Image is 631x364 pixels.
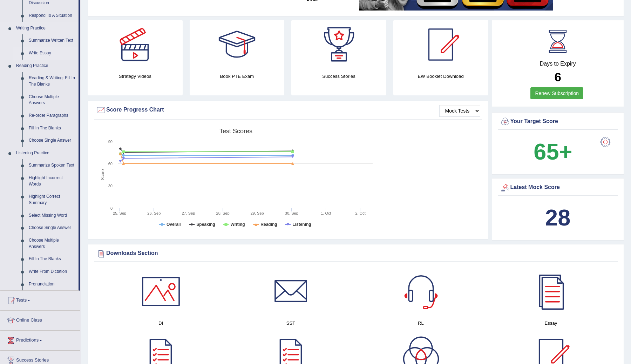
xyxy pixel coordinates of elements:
[291,73,386,80] h4: Success Stories
[26,222,79,234] a: Choose Single Answer
[26,34,79,47] a: Summarize Written Text
[182,211,195,215] tspan: 27. Sep
[534,139,572,164] b: 65+
[26,91,79,109] a: Choose Multiple Answers
[26,209,79,222] a: Select Missing Word
[26,190,79,209] a: Highlight Correct Summary
[292,222,311,227] tspan: Listening
[229,319,352,327] h4: SST
[99,319,222,327] h4: DI
[219,128,252,135] tspan: Test scores
[26,253,79,265] a: Fill In The Blanks
[489,319,612,327] h4: Essay
[251,211,264,215] tspan: 29. Sep
[285,211,298,215] tspan: 30. Sep
[0,291,80,308] a: Tests
[190,73,285,80] h4: Book PTE Exam
[113,211,126,215] tspan: 25. Sep
[355,211,365,215] tspan: 2. Oct
[108,140,113,144] text: 90
[96,248,616,259] div: Downloads Section
[500,116,616,127] div: Your Target Score
[26,122,79,135] a: Fill In The Blanks
[26,134,79,147] a: Choose Single Answer
[26,109,79,122] a: Re-order Paragraphs
[110,206,113,210] text: 0
[0,311,80,328] a: Online Class
[26,278,79,291] a: Pronunciation
[88,73,183,80] h4: Strategy Videos
[231,222,245,227] tspan: Writing
[500,182,616,193] div: Latest Mock Score
[96,105,480,115] div: Score Progress Chart
[147,211,161,215] tspan: 26. Sep
[393,73,488,80] h4: EW Booklet Download
[108,184,113,188] text: 30
[26,9,79,22] a: Respond To A Situation
[13,22,79,35] a: Writing Practice
[26,72,79,90] a: Reading & Writing: Fill In The Blanks
[26,47,79,60] a: Write Essay
[26,172,79,190] a: Highlight Incorrect Words
[216,211,230,215] tspan: 28. Sep
[167,222,181,227] tspan: Overall
[321,211,331,215] tspan: 1. Oct
[545,205,570,230] b: 28
[260,222,277,227] tspan: Reading
[13,147,79,160] a: Listening Practice
[530,87,583,99] a: Renew Subscription
[26,265,79,278] a: Write From Dictation
[196,222,215,227] tspan: Speaking
[555,70,561,84] b: 6
[13,60,79,72] a: Reading Practice
[359,319,482,327] h4: RL
[26,234,79,253] a: Choose Multiple Answers
[108,162,113,166] text: 60
[26,159,79,172] a: Summarize Spoken Text
[0,331,80,348] a: Predictions
[500,61,616,67] h4: Days to Expiry
[100,169,105,180] tspan: Score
